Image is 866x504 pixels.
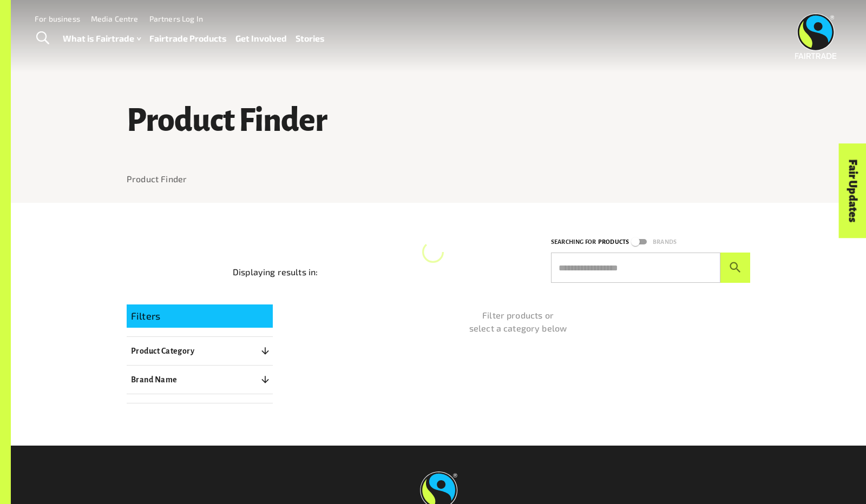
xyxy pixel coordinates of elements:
[131,309,268,323] p: Filters
[149,31,227,47] a: Fairtrade Products
[127,370,273,389] button: Brand Name
[35,14,80,23] a: For business
[149,14,203,23] a: Partners Log In
[127,341,273,361] button: Product Category
[127,103,750,138] h1: Product Finder
[653,237,677,247] p: Brands
[598,237,629,247] p: Products
[91,14,139,23] a: Media Centre
[296,31,325,47] a: Stories
[127,174,187,184] a: Product Finder
[131,373,178,386] p: Brand Name
[235,31,287,47] a: Get Involved
[286,309,750,335] p: Filter products or select a category below
[127,173,750,185] nav: breadcrumb
[233,266,318,278] p: Displaying results in:
[795,14,837,59] img: Fairtrade Australia New Zealand logo
[551,237,596,247] p: Searching for
[131,344,194,357] p: Product Category
[63,31,141,47] a: What is Fairtrade
[29,25,56,52] a: Toggle Search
